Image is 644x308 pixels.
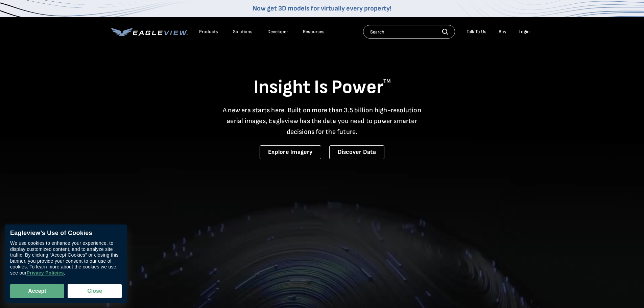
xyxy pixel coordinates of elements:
[219,105,426,137] p: A new era starts here. Built on more than 3.5 billion high-resolution aerial images, Eagleview ha...
[253,4,391,13] a: Now get 3D models for virtually every property!
[111,76,533,99] h1: Insight Is Power
[383,78,391,85] sup: TM
[199,29,218,35] div: Products
[467,29,486,35] div: Talk To Us
[10,284,64,298] button: Accept
[10,240,122,276] div: We use cookies to enhance your experience, to display customized content, and to analyze site tra...
[233,29,253,35] div: Solutions
[519,29,530,35] div: Login
[499,29,506,35] a: Buy
[26,270,64,276] a: Privacy Policies
[363,25,455,39] input: Search
[267,29,288,35] a: Developer
[10,230,122,237] div: Eagleview’s Use of Cookies
[303,29,325,35] div: Resources
[68,284,122,298] button: Close
[260,145,321,159] a: Explore Imagery
[329,145,384,159] a: Discover Data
